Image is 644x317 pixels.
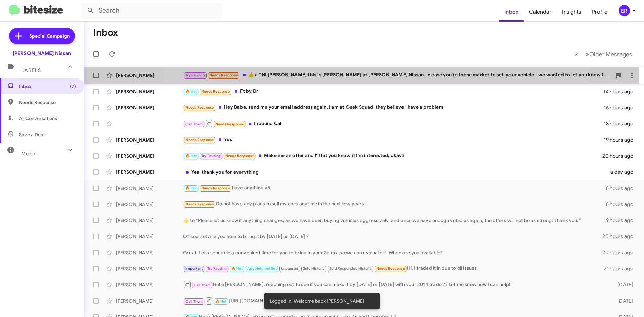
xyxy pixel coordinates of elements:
[270,298,364,304] span: Logged In. Welcome back [PERSON_NAME]
[185,105,214,110] span: Needs Response
[116,233,183,240] div: [PERSON_NAME]
[116,281,183,288] div: [PERSON_NAME]
[183,233,602,240] div: Of course! Are you able to bring it by [DATE] or [DATE] ?
[247,266,277,271] span: Appointment Set
[201,186,230,190] span: Needs Response
[183,217,604,224] div: ​👍​ to “ Please let us know if anything changes, as we have been buying vehicles aggressively, an...
[21,67,41,73] span: Labels
[303,266,325,271] span: Sold Historic
[183,169,606,175] div: Yes, thank you for everything
[613,5,637,16] button: ER
[116,169,183,175] div: [PERSON_NAME]
[281,266,299,271] span: Unpaused
[215,122,244,126] span: Needs Response
[606,169,639,175] div: a day ago
[619,5,630,16] div: ER
[570,47,582,61] button: Previous
[9,28,75,44] a: Special Campaign
[19,115,57,122] span: All Conversations
[183,71,612,79] div: ​👍​ a “ Hi [PERSON_NAME] this is [PERSON_NAME] at [PERSON_NAME] Nissan. In case you're in the mar...
[557,2,587,22] a: Insights
[70,83,76,90] span: (7)
[116,153,183,159] div: [PERSON_NAME]
[201,89,230,94] span: Needs Response
[19,99,76,106] span: Needs Response
[183,265,604,272] div: Hi, I traded it in due to oil issues
[116,88,183,95] div: [PERSON_NAME]
[116,185,183,192] div: [PERSON_NAME]
[604,137,639,143] div: 19 hours ago
[207,266,227,271] span: Try Pausing
[183,249,602,256] div: Great! Let's schedule a convenient time for you to bring in your Sentra so we can evaluate it. Wh...
[183,200,604,208] div: Do not have any plans to sell my cars anytime in the next few years.
[215,299,227,304] span: 🔥 Hot
[116,217,183,224] div: [PERSON_NAME]
[604,120,639,127] div: 18 hours ago
[29,33,70,39] span: Special Campaign
[183,297,606,305] div: [URL][DOMAIN_NAME]
[606,281,639,288] div: [DATE]
[604,185,639,192] div: 18 hours ago
[13,50,71,57] div: [PERSON_NAME] Nissan
[604,217,639,224] div: 19 hours ago
[602,233,639,240] div: 20 hours ago
[183,280,606,289] div: Hello [PERSON_NAME], reaching out to see if you can make it by [DATE] or [DATE] with your 2014 tr...
[116,137,183,143] div: [PERSON_NAME]
[524,2,557,22] a: Calendar
[116,201,183,208] div: [PERSON_NAME]
[185,202,214,206] span: Needs Response
[586,50,589,58] span: »
[183,152,602,160] div: Make me an offer and I'll let you know if I'm interested, okay?
[225,154,254,158] span: Needs Response
[604,201,639,208] div: 18 hours ago
[606,298,639,304] div: [DATE]
[19,83,76,90] span: Inbox
[571,47,636,61] nav: Page navigation example
[603,88,639,95] div: 14 hours ago
[21,151,35,157] span: More
[194,283,211,287] span: Call Them
[587,2,613,22] a: Profile
[329,266,372,271] span: Sold Responded Historic
[376,266,405,271] span: Needs Response
[589,51,632,58] span: Older Messages
[183,136,604,144] div: Yes
[604,104,639,111] div: 16 hours ago
[116,249,183,256] div: [PERSON_NAME]
[81,3,222,19] input: Search
[574,50,578,58] span: «
[183,119,604,128] div: Inbound Call
[231,266,243,271] span: 🔥 Hot
[116,72,183,79] div: [PERSON_NAME]
[116,104,183,111] div: [PERSON_NAME]
[209,73,238,77] span: Needs Response
[499,2,524,22] a: Inbox
[604,265,639,272] div: 21 hours ago
[185,266,203,271] span: Important
[185,154,197,158] span: 🔥 Hot
[582,47,636,61] button: Next
[183,184,604,192] div: have anything v8
[201,154,221,158] span: Try Pausing
[602,249,639,256] div: 20 hours ago
[602,153,639,159] div: 20 hours ago
[185,299,203,304] span: Call Them
[183,88,603,95] div: Ft by Dr
[185,138,214,142] span: Needs Response
[185,186,197,190] span: 🔥 Hot
[116,298,183,304] div: [PERSON_NAME]
[116,265,183,272] div: [PERSON_NAME]
[19,131,44,138] span: Save a Deal
[185,73,205,77] span: Try Pausing
[185,89,197,94] span: 🔥 Hot
[185,122,203,126] span: Call Them
[183,104,604,111] div: Hey Babe, send me your email address again. I am at Geek Squad, they believe I have a problem
[93,27,118,38] h1: Inbox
